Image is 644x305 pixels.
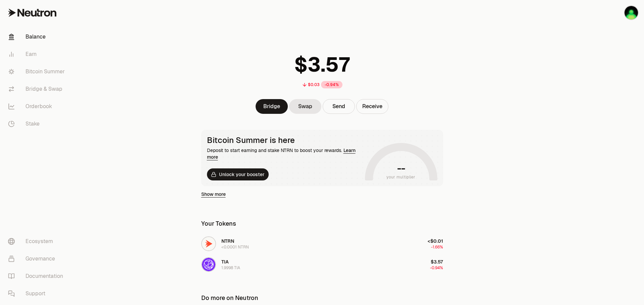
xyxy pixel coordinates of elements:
button: Receive [356,99,388,114]
button: NTRN LogoNTRN<0.0001 NTRN<$0.01-1.66% [197,234,447,254]
span: <$0.01 [428,238,443,244]
span: your multiplier [386,174,416,180]
button: Send [323,99,355,114]
div: Deposit to start earning and stake NTRN to boost your rewards. [207,147,362,160]
a: Orderbook [3,98,72,115]
a: Earn [3,46,72,63]
a: Support [3,285,72,302]
button: Unlock your booster [207,168,269,180]
h1: -- [397,163,405,174]
a: Governance [3,250,72,268]
a: Balance [3,28,72,46]
button: TIA LogoTIA1.9998 TIA$3.57-0.94% [197,254,447,275]
span: NTRN [221,238,234,244]
span: $3.57 [431,259,443,265]
div: $0.03 [308,82,320,87]
div: 1.9998 TIA [221,265,240,271]
div: Your Tokens [201,219,236,228]
a: Stake [3,115,72,133]
div: <0.0001 NTRN [221,244,249,250]
a: Show more [201,191,226,198]
img: NTRN Logo [202,237,215,250]
div: Do more on Neutron [201,293,258,303]
img: TIA Logo [202,258,215,271]
a: Swap [289,99,321,114]
span: -1.66% [431,244,443,250]
a: Bridge [256,99,288,114]
a: Ecosystem [3,233,72,250]
div: -0.94% [321,81,342,88]
span: -0.94% [430,265,443,271]
a: Bridge & Swap [3,80,72,98]
span: TIA [221,259,229,265]
img: nue [625,6,638,19]
a: Bitcoin Summer [3,63,72,80]
a: Documentation [3,268,72,285]
div: Bitcoin Summer is here [207,136,362,145]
